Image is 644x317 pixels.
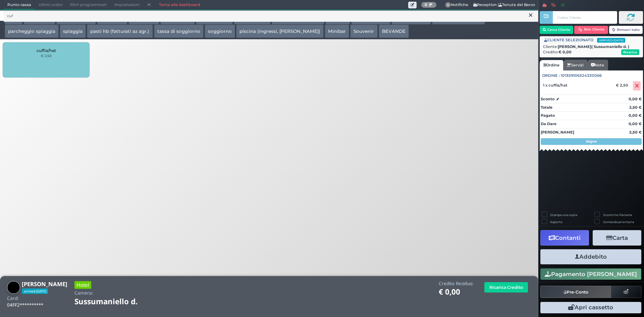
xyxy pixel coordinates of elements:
[74,298,156,306] h1: Sussumaniello d.
[37,48,56,53] span: cuffia/hat
[445,2,451,8] span: 0
[325,24,349,38] button: Minibar
[379,24,409,38] button: BEVANDE
[561,73,602,78] span: 101359106324330066
[629,121,642,126] strong: 0,00 €
[609,26,643,34] button: Rimuovi tutto
[603,213,632,217] label: Scontrino Parlante
[35,0,66,10] span: Ultimi ordini
[540,230,589,245] button: Contanti
[597,38,625,43] span: arrived-[DATE]
[540,286,611,298] button: Pre-Conto
[439,288,474,296] h1: € 0,00
[553,11,617,24] input: Codice Cliente
[563,60,587,70] a: Servizi
[4,0,35,10] span: Punto cassa
[586,139,597,144] strong: Segue
[74,281,91,289] h3: Hotel
[540,302,641,313] button: Apri cassetto
[205,24,235,38] button: soggiorno
[74,290,93,296] h4: Camera:
[541,96,554,102] strong: Sconto
[543,49,639,55] div: Credito:
[111,0,143,10] span: Impostazioni
[154,24,204,38] button: tassa di soggiorno
[591,44,629,50] span: ( Sussumaniello d. )
[593,230,641,245] button: Carta
[629,97,642,101] strong: 0,00 €
[603,220,634,224] label: Comanda prioritaria
[574,26,608,34] button: Rim. Cliente
[542,73,560,78] span: Ordine :
[540,268,641,280] button: Pagamento [PERSON_NAME]
[439,281,474,286] h4: Credito Residuo:
[540,60,563,71] a: Ordine
[7,296,19,301] h4: Card:
[4,10,538,22] input: Ricerca articolo
[541,105,552,110] strong: Totale
[629,105,642,110] strong: 2,50 €
[22,288,48,294] span: arrived-[DATE]
[484,282,528,293] button: Ricarica Credito
[544,37,625,43] span: CLIENTE SELEZIONATO
[543,44,639,50] div: Cliente:
[22,280,67,288] b: [PERSON_NAME]
[66,0,110,10] span: Ritiri programmati
[541,113,555,118] strong: Pagato
[550,220,562,224] label: Asporto
[629,113,642,118] strong: 0,00 €
[540,249,641,264] button: Addebito
[87,24,153,38] button: pasti hb (fatturati az agr.)
[60,24,86,38] button: spiaggia
[540,26,574,34] button: Cerca Cliente
[558,50,572,54] strong: € 0,00
[41,54,52,58] small: € 2,50
[350,24,377,38] button: Souvenir
[7,281,20,294] img: Jansen Floortje
[155,0,204,10] a: Torna alla dashboard
[425,2,427,7] b: 0
[236,24,324,38] button: piscina (ingressi, [PERSON_NAME])
[541,121,556,126] strong: Da Dare
[558,44,629,49] b: [PERSON_NAME]
[615,83,632,88] div: € 2,50
[5,24,59,38] button: parcheggio spiaggia
[543,83,568,88] span: 1 x cuffia/hat
[550,213,577,217] label: Stampa una copia
[541,130,574,135] strong: [PERSON_NAME]
[629,130,642,135] strong: 2,50 €
[621,49,639,55] button: Ricarica
[587,60,608,70] a: Note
